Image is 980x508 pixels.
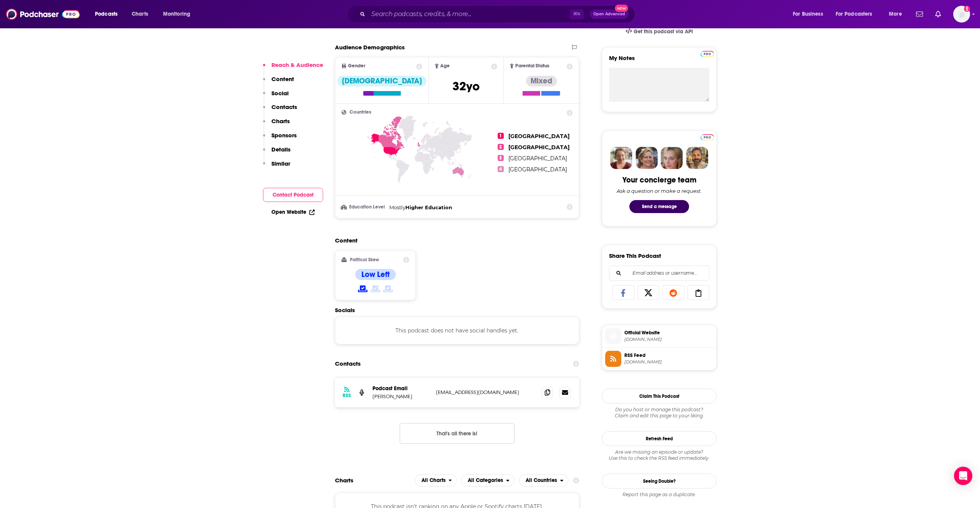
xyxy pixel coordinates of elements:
img: Sydney Profile [610,147,632,169]
a: Open Website [271,209,315,215]
a: Share on Facebook [612,285,634,300]
a: Seeing Double? [602,474,717,488]
span: Gender [348,63,365,68]
button: Show profile menu [953,6,970,23]
button: Content [263,75,294,90]
a: Copy Link [688,285,710,300]
span: Higher Education [405,204,452,210]
span: RSS Feed [624,352,713,359]
div: This podcast does not have social handles yet. [335,317,579,344]
div: Search followers [609,265,709,281]
button: open menu [158,8,200,20]
span: 2 [498,144,504,150]
img: Podchaser Pro [701,134,714,140]
div: Your concierge team [622,175,696,185]
span: 1 [498,133,504,139]
h2: Categories [461,474,514,487]
button: open menu [415,474,457,487]
h2: Content [335,237,573,244]
button: Social [263,90,289,104]
h2: Political Skew [350,257,379,262]
span: Mostly [389,204,405,210]
p: Similar [271,160,290,167]
h2: Contacts [335,357,361,371]
button: Charts [263,117,290,132]
img: User Profile [953,6,970,23]
span: [GEOGRAPHIC_DATA] [508,144,570,151]
div: [DEMOGRAPHIC_DATA] [337,76,426,86]
span: 7amnovelist.substack.com [624,337,713,342]
input: Search podcasts, credits, & more... [368,8,570,20]
a: Share on Reddit [662,285,684,300]
div: Claim and edit this page to your liking. [602,407,717,419]
p: Podcast Email [372,385,430,392]
span: For Business [793,9,823,20]
button: Send a message [629,200,689,213]
svg: Add a profile image [964,6,970,12]
button: Nothing here. [400,423,514,444]
p: Sponsors [271,132,297,139]
img: Podchaser - Follow, Share and Rate Podcasts [6,7,80,21]
h2: Countries [519,474,568,487]
span: Do you host or manage this podcast? [602,407,717,413]
button: Similar [263,160,290,174]
p: [EMAIL_ADDRESS][DOMAIN_NAME] [436,389,536,396]
div: Report this page as a duplicate. [602,492,717,498]
a: Pro website [701,133,714,140]
a: Official Website[DOMAIN_NAME] [605,328,713,344]
a: Get this podcast via API [619,22,699,41]
span: All Categories [468,478,503,483]
span: [GEOGRAPHIC_DATA] [508,166,567,173]
p: [PERSON_NAME] [372,393,430,400]
img: Barbara Profile [635,147,658,169]
img: Podchaser Pro [701,51,714,57]
a: RSS Feed[DOMAIN_NAME] [605,351,713,367]
span: api.substack.com [624,359,713,365]
button: Sponsors [263,132,297,146]
span: Countries [350,110,371,115]
h2: Platforms [415,474,457,487]
span: 3 [498,155,504,161]
span: [GEOGRAPHIC_DATA] [508,133,570,140]
p: Content [271,75,294,83]
button: open menu [519,474,568,487]
span: Get this podcast via API [634,28,693,35]
button: open menu [461,474,514,487]
h2: Socials [335,306,579,314]
span: All Charts [421,478,446,483]
a: Share on X/Twitter [637,285,660,300]
button: Contact Podcast [263,188,323,202]
button: Reach & Audience [263,61,323,75]
span: 4 [498,166,504,172]
p: Charts [271,117,290,125]
p: Contacts [271,103,297,111]
button: open menu [884,8,911,20]
img: Jules Profile [661,147,683,169]
button: Claim This Podcast [602,389,717,404]
div: Ask a question or make a request. [617,188,702,194]
span: Monitoring [163,9,190,20]
button: open menu [90,8,127,20]
button: open menu [787,8,833,20]
a: Show notifications dropdown [913,8,926,21]
p: Social [271,90,289,97]
button: Contacts [263,103,297,117]
button: Refresh Feed [602,431,717,446]
h4: Low Left [361,270,390,279]
a: Charts [127,8,153,20]
div: Search podcasts, credits, & more... [354,5,642,23]
h3: Education Level [341,205,386,210]
h3: Share This Podcast [609,252,661,259]
span: Logged in as LaurenSWPR [953,6,970,23]
button: open menu [831,8,884,20]
h2: Charts [335,477,353,484]
label: My Notes [609,54,709,68]
a: Show notifications dropdown [932,8,944,21]
h2: Audience Demographics [335,44,405,51]
button: Details [263,146,291,160]
span: More [889,9,902,20]
a: Pro website [701,50,714,57]
div: Are we missing an episode or update? Use this to check the RSS feed immediately. [602,449,717,461]
p: Details [271,146,291,153]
